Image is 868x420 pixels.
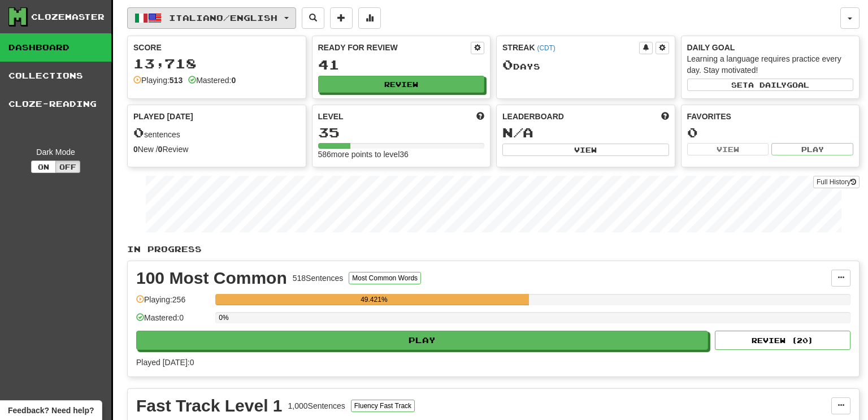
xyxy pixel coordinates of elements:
[318,111,344,122] span: Level
[169,13,277,23] span: Italiano / English
[170,76,183,85] strong: 513
[136,270,287,287] div: 100 Most Common
[288,400,345,412] div: 1,000 Sentences
[136,358,194,367] span: Played [DATE]: 0
[661,111,669,122] span: This week in points, UTC
[476,111,484,122] span: Score more points to level up
[502,111,564,122] span: Leaderboard
[687,111,854,122] div: Favorites
[502,124,533,140] span: N/A
[771,143,853,155] button: Play
[293,272,344,284] div: 518 Sentences
[8,405,94,416] span: Open feedback widget
[502,58,669,72] div: Day s
[55,161,80,173] button: Off
[318,125,485,140] div: 35
[502,144,669,156] button: View
[219,294,529,305] div: 49.421%
[502,42,639,53] div: Streak
[687,125,854,140] div: 0
[133,75,183,86] div: Playing:
[351,400,415,412] button: Fluency Fast Track
[687,143,769,155] button: View
[158,145,163,154] strong: 0
[687,53,854,76] div: Learning a language requires practice every day. Stay motivated!
[502,57,513,72] span: 0
[136,331,708,350] button: Play
[133,125,300,140] div: sentences
[8,146,103,158] div: Dark Mode
[136,397,283,414] div: Fast Track Level 1
[188,75,236,86] div: Mastered:
[748,81,787,89] span: a daily
[537,44,555,52] a: (CDT)
[358,7,381,29] button: More stats
[127,244,860,255] p: In Progress
[302,7,324,29] button: Search sentences
[31,11,105,23] div: Clozemaster
[136,312,210,331] div: Mastered: 0
[136,294,210,313] div: Playing: 256
[133,57,300,71] div: 13,718
[349,272,421,284] button: Most Common Words
[813,176,860,188] a: Full History
[318,58,485,72] div: 41
[31,161,56,173] button: On
[127,7,296,29] button: Italiano/English
[715,331,850,350] button: Review (20)
[133,124,144,140] span: 0
[318,76,485,93] button: Review
[133,111,193,122] span: Played [DATE]
[687,42,854,53] div: Daily Goal
[133,42,300,53] div: Score
[318,42,471,53] div: Ready for Review
[687,79,854,91] button: Seta dailygoal
[318,149,485,160] div: 586 more points to level 36
[330,7,353,29] button: Add sentence to collection
[133,145,138,154] strong: 0
[133,144,300,155] div: New / Review
[231,76,236,85] strong: 0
